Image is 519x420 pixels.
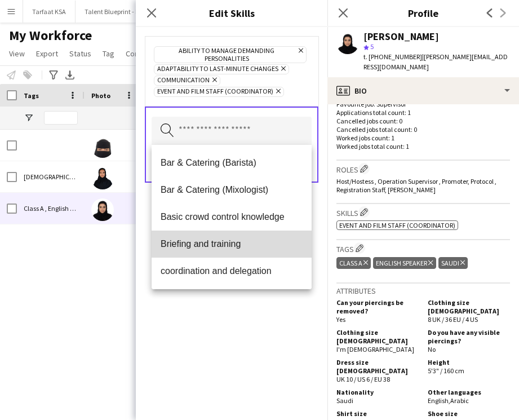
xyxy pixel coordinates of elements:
[370,42,374,51] span: 5
[157,76,210,85] span: Communication
[17,161,85,192] div: [DEMOGRAPHIC_DATA] Speaker
[438,257,468,269] div: Saudi
[157,65,278,74] span: Adaptability to last-minute changes
[91,135,114,158] img: Amjad Nasser
[157,87,273,96] span: Event and Film Staff (Coordinator)
[336,257,371,269] div: Class A
[9,48,25,59] span: View
[63,68,77,82] app-action-btn: Export XLSX
[428,358,510,366] h5: Height
[98,46,119,61] a: Tag
[91,198,114,221] img: Shahad Alsubaie
[327,6,519,20] h3: Profile
[363,52,422,61] span: t. [PHONE_NUMBER]
[336,358,419,375] h5: Dress size [DEMOGRAPHIC_DATA]
[9,27,92,44] span: My Workforce
[339,221,455,229] span: Event and Film Staff (Coordinator)
[161,211,303,222] span: Basic crowd control knowledge
[428,396,450,405] span: English ,
[47,68,60,82] app-action-btn: Advanced filters
[23,1,76,23] button: Tarfaat KSA
[373,257,436,269] div: English Speaker
[91,167,114,189] img: Bashayr AlSubaie
[44,111,78,125] input: Tags Filter Input
[428,315,478,324] span: 8 UK / 36 EU / 4 US
[336,409,419,418] h5: Shirt size
[428,345,436,353] span: No
[157,47,296,63] span: Ability to manage demanding personalities
[336,396,353,405] span: Saudi
[36,48,58,59] span: Export
[17,193,85,224] div: Class A , English Speaker , Saudi
[428,298,510,315] h5: Clothing size [DEMOGRAPHIC_DATA]
[161,184,303,195] span: Bar & Catering (Mixologist)
[336,177,496,194] span: Host/Hostess , Operation Supervisor , Promoter, Protocol , Registration Staff, [PERSON_NAME]
[69,48,91,59] span: Status
[336,328,419,345] h5: Clothing size [DEMOGRAPHIC_DATA]
[126,48,151,59] span: Comms
[91,91,110,100] span: Photo
[336,134,510,142] p: Worked jobs count: 1
[65,46,96,61] a: Status
[428,409,510,418] h5: Shoe size
[363,32,439,42] div: [PERSON_NAME]
[136,6,327,20] h3: Edit Skills
[336,108,510,117] p: Applications total count: 1
[161,157,303,168] span: Bar & Catering (Barista)
[103,48,114,59] span: Tag
[336,142,510,151] p: Worked jobs total count: 1
[24,91,39,100] span: Tags
[161,266,303,276] span: coordination and delegation
[121,46,156,61] a: Comms
[327,77,519,104] div: Bio
[32,46,63,61] a: Export
[161,238,303,249] span: Briefing and training
[5,46,29,61] a: View
[450,396,469,405] span: Arabic
[336,286,510,296] h3: Attributes
[336,345,414,353] span: I'm [DEMOGRAPHIC_DATA]
[336,298,419,315] h5: Can your piercings be removed?
[428,366,464,375] span: 5'3" / 160 cm
[336,125,510,134] p: Cancelled jobs total count: 0
[24,113,34,123] button: Open Filter Menu
[336,163,510,175] h3: Roles
[336,315,345,324] span: Yes
[363,52,508,71] span: | [PERSON_NAME][EMAIL_ADDRESS][DOMAIN_NAME]
[336,206,510,218] h3: Skills
[336,117,510,125] p: Cancelled jobs count: 0
[428,328,510,345] h5: Do you have any visible piercings?
[76,1,156,23] button: Talent Blueprint - KSA
[336,242,510,254] h3: Tags
[336,388,419,396] h5: Nationality
[428,388,510,396] h5: Other languages
[336,375,390,383] span: UK 10 / US 6 / EU 38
